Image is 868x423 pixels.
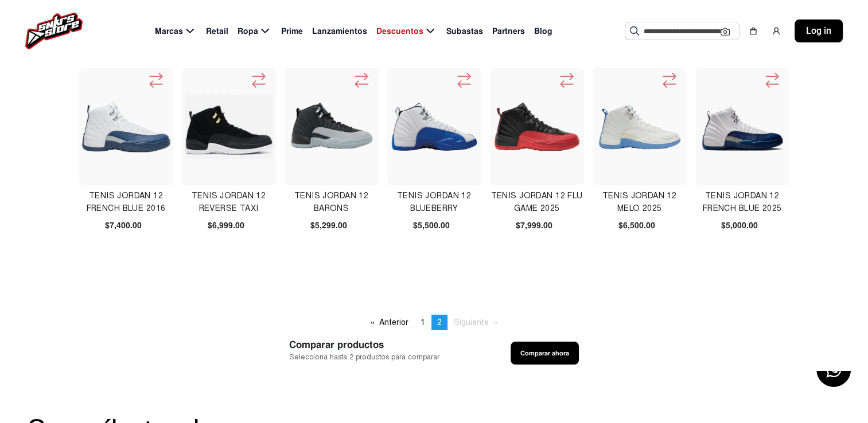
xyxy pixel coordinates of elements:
[772,26,781,36] img: user
[289,338,439,352] span: Comparar productos
[208,220,244,232] span: $6,999.00
[493,83,581,171] img: TENIS JORDAN 12 FLU GAME 2025
[155,25,183,37] span: Marcas
[376,25,423,37] span: Descuentos
[806,24,831,38] span: Log in
[285,190,378,215] h4: TENIS JORDAN 12 BARONS
[238,25,258,37] span: Ropa
[454,318,489,327] span: Siguiente
[618,220,655,232] span: $6,500.00
[421,318,425,327] span: 1
[490,190,583,215] h4: TENIS JORDAN 12 FLU GAME 2025
[446,25,483,37] span: Subastas
[721,27,730,36] img: Cámara
[105,220,142,232] span: $7,400.00
[534,25,552,37] span: Blog
[310,220,347,232] span: $5,299.00
[312,25,367,37] span: Lanzamientos
[287,83,376,171] img: TENIS JORDAN 12 BARONS
[185,95,273,159] img: TENIS JORDAN 12 REVERSE TAXI
[79,190,173,215] h4: TENIS JORDAN 12 FRENCH BLUE 2016
[82,83,170,171] img: TENIS JORDAN 12 FRENCH BLUE 2016
[511,342,579,365] button: Comparar ahora
[595,83,684,171] img: TENIS JORDAN 12 MELO 2025
[698,83,787,171] img: TENIS JORDAN 12 FRENCH BLUE 2025
[387,190,481,215] h4: TENIS JORDAN 12 BLUEBERRY
[365,315,504,330] ul: Pagination
[365,315,414,330] a: Anterior page
[749,26,758,36] img: shopping
[206,25,228,37] span: Retail
[289,352,439,363] span: Selecciona hasta 2 productos para comparar
[281,25,303,37] span: Prime
[25,13,83,49] img: logo
[593,190,686,215] h4: TENIS JORDAN 12 MELO 2025
[390,83,478,171] img: TENIS JORDAN 12 BLUEBERRY
[492,25,525,37] span: Partners
[413,220,450,232] span: $5,500.00
[721,220,758,232] span: $5,000.00
[437,318,442,327] span: 2
[695,190,789,215] h4: TENIS JORDAN 12 FRENCH BLUE 2025
[630,26,639,36] img: Buscar
[182,190,275,215] h4: TENIS JORDAN 12 REVERSE TAXI
[516,220,552,232] span: $7,999.00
